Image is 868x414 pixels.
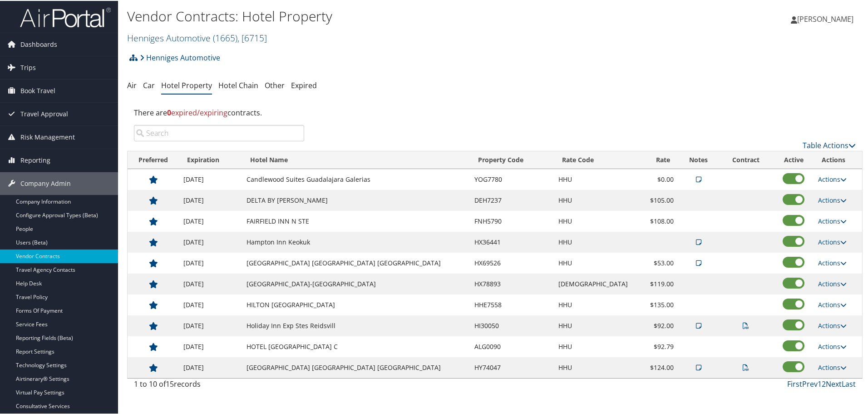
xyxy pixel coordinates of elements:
td: $0.00 [642,168,679,189]
a: Prev [802,378,818,388]
th: Rate Code: activate to sort column ascending [554,150,642,168]
img: airportal-logo.png [20,6,111,27]
th: Hotel Name: activate to sort column ascending [242,150,470,168]
a: Next [826,378,842,388]
td: HX36441 [470,231,554,252]
th: Rate: activate to sort column ascending [642,150,679,168]
td: [DEMOGRAPHIC_DATA] [554,273,642,294]
td: HHU [554,335,642,356]
td: [DATE] [179,189,242,210]
strong: 0 [167,107,171,117]
td: YOG7780 [470,168,554,189]
td: [DATE] [179,273,242,294]
td: $53.00 [642,252,679,273]
td: HHE7558 [470,294,554,314]
a: 2 [822,378,826,388]
a: Actions [818,279,847,287]
a: Hotel Chain [218,80,258,90]
td: HHU [554,314,642,335]
td: [GEOGRAPHIC_DATA]-[GEOGRAPHIC_DATA] [242,273,470,294]
span: Risk Management [20,125,75,148]
td: HX78893 [470,273,554,294]
td: Hampton Inn Keokuk [242,231,470,252]
a: Actions [818,362,847,371]
td: HY74047 [470,356,554,377]
span: Dashboards [20,32,57,55]
td: HI30050 [470,314,554,335]
a: Actions [818,258,847,266]
span: ( 1665 ) [213,31,237,43]
td: HHU [554,231,642,252]
a: Actions [818,195,847,204]
div: There are contracts. [127,100,863,124]
td: [DATE] [179,231,242,252]
td: $119.00 [642,273,679,294]
td: HHU [554,168,642,189]
a: Henniges Automotive [127,31,267,43]
th: Preferred: activate to sort column ascending [128,150,179,168]
td: $105.00 [642,189,679,210]
a: [PERSON_NAME] [791,5,863,32]
a: Actions [818,237,847,245]
th: Actions [814,150,862,168]
a: Air [127,80,137,90]
td: [DATE] [179,210,242,231]
div: 1 to 10 of records [134,378,304,393]
a: Table Actions [803,140,856,150]
td: DELTA BY [PERSON_NAME] [242,189,470,210]
td: HHU [554,189,642,210]
span: 15 [166,378,174,388]
td: $135.00 [642,294,679,314]
td: HHU [554,252,642,273]
td: [DATE] [179,294,242,314]
td: ALG0090 [470,335,554,356]
a: Car [143,80,155,90]
td: FNH5790 [470,210,554,231]
td: $92.00 [642,314,679,335]
td: $108.00 [642,210,679,231]
span: expired/expiring [167,107,227,117]
th: Notes: activate to sort column ascending [678,150,719,168]
a: Expired [291,80,317,90]
td: HX69526 [470,252,554,273]
a: Last [842,378,856,388]
span: Book Travel [20,79,55,101]
a: Actions [818,341,847,350]
span: Reporting [20,148,50,171]
span: Company Admin [20,171,71,194]
td: [DATE] [179,168,242,189]
td: HOTEL [GEOGRAPHIC_DATA] C [242,335,470,356]
a: Other [265,80,285,90]
td: FAIRFIELD INN N STE [242,210,470,231]
th: Expiration: activate to sort column ascending [179,150,242,168]
th: Property Code: activate to sort column ascending [470,150,554,168]
td: HHU [554,294,642,314]
td: [DATE] [179,252,242,273]
td: Candlewood Suites Guadalajara Galerias [242,168,470,189]
td: HILTON [GEOGRAPHIC_DATA] [242,294,470,314]
a: Henniges Automotive [140,48,220,66]
td: HHU [554,210,642,231]
td: Holiday Inn Exp Stes Reidsvill [242,314,470,335]
a: Actions [818,216,847,224]
td: $92.79 [642,335,679,356]
a: Hotel Property [161,80,212,90]
input: Search [134,124,304,140]
th: Active: activate to sort column ascending [774,150,814,168]
td: [DATE] [179,314,242,335]
a: Actions [818,174,847,183]
a: Actions [818,299,847,308]
a: 1 [818,378,822,388]
td: HHU [554,356,642,377]
td: [DATE] [179,356,242,377]
span: Travel Approval [20,102,68,125]
th: Contract: activate to sort column ascending [719,150,774,168]
td: $124.00 [642,356,679,377]
a: First [787,378,802,388]
h1: Vendor Contracts: Hotel Property [127,6,617,25]
td: DEH7237 [470,189,554,210]
span: [PERSON_NAME] [797,13,853,23]
td: [DATE] [179,335,242,356]
td: [GEOGRAPHIC_DATA] [GEOGRAPHIC_DATA] [GEOGRAPHIC_DATA] [242,356,470,377]
span: , [ 6715 ] [237,31,267,43]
